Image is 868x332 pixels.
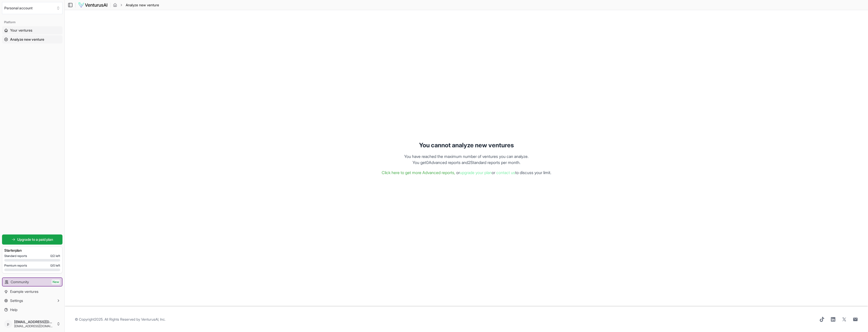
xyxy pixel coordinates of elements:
span: Your ventures [10,28,32,33]
span: Premium reports [4,264,27,268]
span: Settings [10,298,23,303]
span: Upgrade to a paid plan [17,237,53,242]
a: Upgrade to a paid plan [2,234,62,245]
a: Click here to get more Advanced reports, [382,170,455,175]
p: You have reached the maximum number of ventures you can analyze. Y ou get 0 Advanced reports and ... [404,153,529,165]
span: Standard reports [4,254,27,258]
a: Your ventures [2,26,62,34]
span: Analyze new venture [10,37,44,42]
span: Analyze new venture [126,3,159,8]
span: 0 / 0 left [50,264,60,268]
span: Example ventures [10,289,38,294]
a: contact us [496,170,515,175]
button: Select an organization [2,2,62,14]
a: Example ventures [2,288,62,296]
a: Help [2,306,62,314]
span: p [4,320,12,328]
img: logo [78,2,108,8]
p: or or to discuss your limit. [382,170,551,176]
span: [EMAIL_ADDRESS][DOMAIN_NAME] [14,320,54,324]
button: Settings [2,297,62,305]
span: © Copyright 2025 . All Rights Reserved by . [75,317,165,322]
div: Platform [2,18,62,26]
h3: Starter plan [4,248,60,253]
span: Help [10,307,17,312]
span: 0 / 2 left [50,254,60,258]
span: Community [11,279,29,284]
span: [EMAIL_ADDRESS][DOMAIN_NAME] [14,324,54,328]
a: Analyze new venture [2,35,62,43]
span: New [52,279,60,284]
button: p[EMAIL_ADDRESS][DOMAIN_NAME][EMAIL_ADDRESS][DOMAIN_NAME] [2,318,62,330]
a: upgrade your plan [460,170,492,175]
a: VenturusAI, Inc [141,317,165,321]
nav: breadcrumb [113,3,159,8]
a: CommunityNew [3,278,62,286]
h1: You cannot analyze new ventures [419,141,514,149]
